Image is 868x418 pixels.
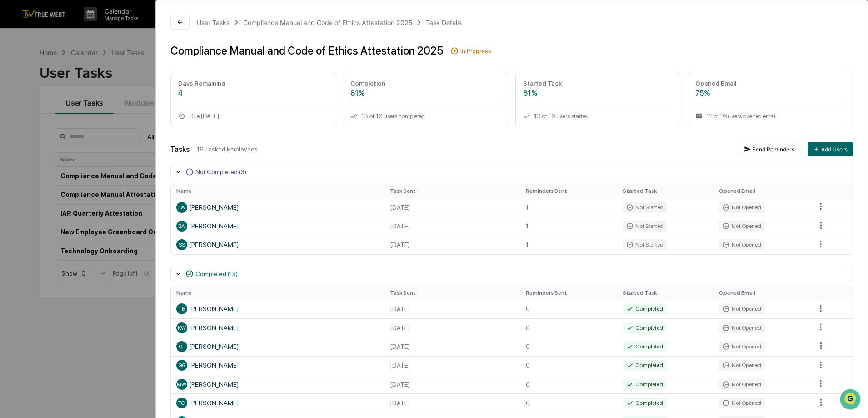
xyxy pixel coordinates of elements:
[520,300,617,318] td: 0
[176,322,379,333] div: [PERSON_NAME]
[384,198,520,217] td: [DATE]
[520,393,617,412] td: 0
[178,80,328,87] div: Days Remaining
[719,341,765,352] div: Not Opened
[176,303,379,314] div: [PERSON_NAME]
[171,286,384,300] th: Name
[695,89,845,97] div: 75%
[178,362,185,368] span: GG
[719,398,765,408] div: Not Opened
[520,318,617,337] td: 0
[623,341,667,352] div: Completed
[523,112,673,120] div: 13 of 16 users started
[384,286,520,300] th: Task Sent
[695,80,845,87] div: Opened Email
[31,70,149,79] div: Start new chat
[176,379,379,390] div: [PERSON_NAME]
[623,360,667,371] div: Completed
[31,79,115,86] div: We're available if you need us!
[623,221,667,232] div: Not Started
[713,184,810,198] th: Opened Email
[5,128,61,145] a: 🔎Data Lookup
[713,286,810,300] th: Opened Email
[18,132,57,141] span: Data Lookup
[623,322,667,333] div: Completed
[738,142,800,156] button: Send Reminders
[623,239,667,250] div: Not Started
[243,19,412,26] div: Compliance Manual and Code of Ethics Attestation 2025
[384,393,520,412] td: [DATE]
[384,356,520,375] td: [DATE]
[384,236,520,254] td: [DATE]
[384,318,520,337] td: [DATE]
[719,202,765,213] div: Not Opened
[523,80,673,87] div: Started Task
[695,112,845,120] div: 12 of 16 users opened email
[178,89,328,97] div: 4
[623,202,667,213] div: Not Started
[75,115,113,124] span: Attestations
[384,300,520,318] td: [DATE]
[195,168,246,176] div: Not Completed (3)
[178,325,186,331] span: KW
[24,41,150,51] input: Clear
[197,146,731,153] div: 16 Tasked Employees
[179,343,185,350] span: GL
[195,270,238,277] div: Completed (13)
[176,239,379,250] div: [PERSON_NAME]
[520,337,617,356] td: 0
[350,80,500,87] div: Completion
[176,341,379,352] div: [PERSON_NAME]
[350,89,500,97] div: 81%
[350,112,500,120] div: 13 of 16 users completed
[179,306,185,312] span: TE
[839,388,863,413] iframe: Open customer support
[520,217,617,235] td: 1
[176,360,379,371] div: [PERSON_NAME]
[9,19,165,34] p: How can we help?
[384,217,520,235] td: [DATE]
[18,115,59,124] span: Preclearance
[719,360,765,371] div: Not Opened
[623,303,667,314] div: Completed
[177,381,186,388] span: MW
[520,236,617,254] td: 1
[179,242,185,248] span: SS
[178,204,185,211] span: LW
[617,184,714,198] th: Started Task
[520,198,617,217] td: 1
[384,375,520,393] td: [DATE]
[808,142,853,156] button: Add Users
[719,239,765,250] div: Not Opened
[520,356,617,375] td: 0
[384,184,520,198] th: Task Sent
[460,47,491,55] div: In Progress
[426,19,462,26] div: Task Details
[62,111,116,127] a: 🗄️Attestations
[719,322,765,333] div: Not Opened
[5,111,62,127] a: 🖐️Preclearance
[384,337,520,356] td: [DATE]
[176,202,379,213] div: [PERSON_NAME]
[617,286,714,300] th: Started Task
[66,116,73,123] div: 🗄️
[90,154,110,161] span: Pylon
[520,375,617,393] td: 0
[170,145,190,154] div: Tasks
[178,223,185,229] span: BA
[197,19,229,26] div: User Tasks
[9,133,16,140] div: 🔎
[178,112,328,120] div: Due [DATE]
[9,116,16,123] div: 🖐️
[64,154,110,161] a: Powered byPylon
[9,70,25,86] img: 1746055101610-c473b297-6a78-478c-a979-82029cc54cd1
[719,379,765,390] div: Not Opened
[176,221,379,232] div: [PERSON_NAME]
[178,400,185,406] span: TC
[176,398,379,408] div: [PERSON_NAME]
[719,221,765,232] div: Not Opened
[171,184,384,198] th: Name
[155,72,165,83] button: Start new chat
